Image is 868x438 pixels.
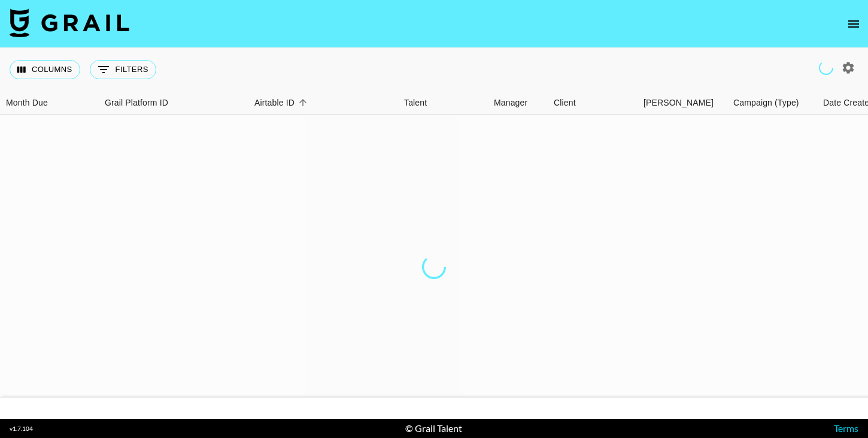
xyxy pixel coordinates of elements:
div: © Grail Talent [405,422,462,434]
div: Talent [404,91,427,115]
div: Airtable ID [254,91,295,115]
div: Airtable ID [248,91,398,115]
div: Grail Platform ID [99,91,248,115]
div: Month Due [6,91,48,115]
div: Client [554,91,576,115]
span: Refreshing users, talent, clients, campaigns, managers... [819,61,833,75]
div: Campaign (Type) [727,91,817,115]
img: Grail Talent [10,8,129,37]
div: Grail Platform ID [105,91,168,115]
div: Manager [488,91,548,115]
div: [PERSON_NAME] [644,91,714,115]
button: Select columns [10,60,80,79]
button: Sort [295,94,311,111]
a: Terms [834,422,858,434]
div: v 1.7.104 [10,425,33,433]
div: Client [548,91,638,115]
div: Manager [494,91,527,115]
button: Show filters [90,60,156,79]
div: Campaign (Type) [733,91,799,115]
button: open drawer [842,12,866,36]
div: Booker [638,91,727,115]
div: Talent [398,91,488,115]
